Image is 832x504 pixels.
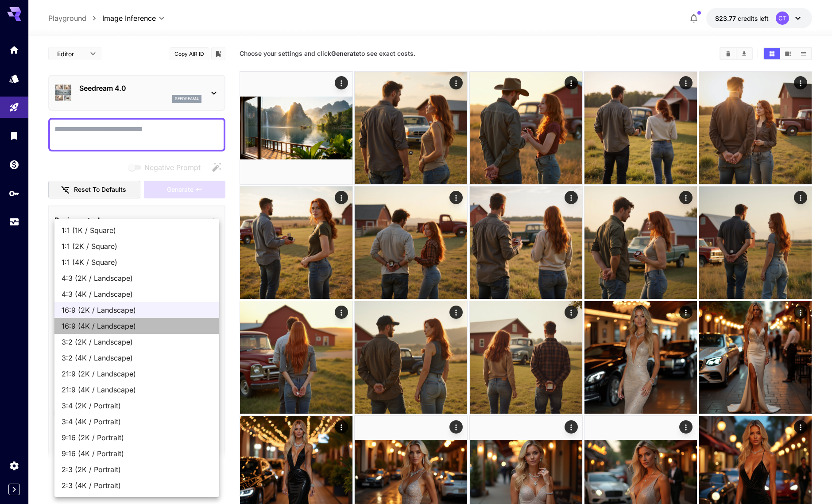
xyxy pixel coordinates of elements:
span: 4:3 (2K / Landscape) [62,273,212,283]
span: 21:9 (4K / Landscape) [62,384,212,395]
span: 2:3 (4K / Portrait) [62,480,212,491]
span: 3:2 (4K / Landscape) [62,353,212,363]
span: 3:4 (2K / Portrait) [62,400,212,411]
span: 16:9 (4K / Landscape) [62,321,212,331]
span: 2:3 (2K / Portrait) [62,464,212,475]
span: 3:2 (2K / Landscape) [62,337,212,347]
span: 1:1 (1K / Square) [62,225,212,236]
span: 21:9 (2K / Landscape) [62,368,212,379]
span: 9:16 (2K / Portrait) [62,432,212,443]
span: 16:9 (2K / Landscape) [62,305,212,315]
span: 1:1 (2K / Square) [62,241,212,252]
span: 4:3 (4K / Landscape) [62,289,212,299]
span: 1:1 (4K / Square) [62,257,212,268]
span: 9:16 (4K / Portrait) [62,448,212,459]
span: 3:4 (4K / Portrait) [62,416,212,427]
